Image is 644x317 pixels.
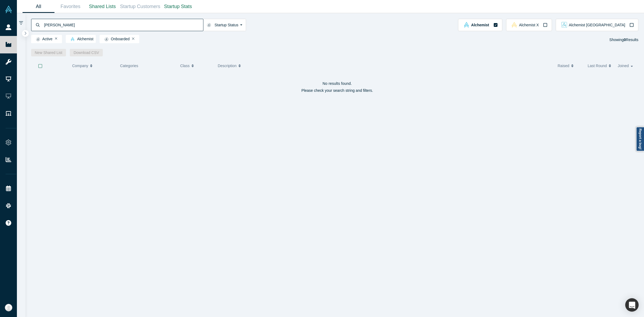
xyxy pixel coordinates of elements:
span: Class [180,60,189,71]
span: Showing Results [609,38,638,42]
p: Please check your search string and filters. [31,88,644,93]
img: alchemist Vault Logo [464,22,469,28]
img: Startup status [207,23,211,27]
button: Remove Filter [132,37,134,41]
span: Joined [618,60,629,71]
button: alchemist_aj Vault LogoAlchemist [GEOGRAPHIC_DATA] [556,19,638,31]
a: Favorites [54,0,86,13]
button: Class [180,60,209,71]
span: Onboarded [102,37,130,41]
button: Remove Filter [55,37,57,41]
button: New Shared List [31,49,66,56]
span: Raised [558,60,569,71]
img: Startup status [36,37,40,41]
button: Company [72,60,112,71]
img: alchemist_aj Vault Logo [561,22,567,28]
a: Startup Stats [162,0,194,13]
a: Startup Customers [118,0,162,13]
button: Startup Status [203,19,246,31]
button: Last Round [588,60,612,71]
button: Joined [618,60,635,71]
img: Alchemist Vault Logo [5,6,12,13]
strong: 0 [624,38,626,42]
button: Description [218,60,552,71]
button: alchemistx Vault LogoAlchemist X [506,19,552,31]
span: Last Round [588,60,607,71]
button: Download CSV [70,49,103,56]
img: Anna Sanchez's Account [5,304,12,311]
a: Report a bug! [636,127,644,151]
img: alchemist Vault Logo [71,37,75,41]
span: Alchemist X [519,23,539,27]
span: Alchemist [68,37,93,41]
span: Alchemist [471,23,489,27]
input: Search by company name, class, customer, one-liner or category [43,19,203,31]
img: Startup status [104,37,108,41]
button: Raised [558,60,582,71]
span: Company [72,60,88,71]
img: alchemistx Vault Logo [511,22,517,28]
span: Alchemist [GEOGRAPHIC_DATA] [569,23,625,27]
span: Active [34,37,53,41]
button: alchemist Vault LogoAlchemist [458,19,502,31]
a: Shared Lists [86,0,118,13]
span: Categories [120,64,138,68]
h4: No results found. [31,81,644,86]
a: All [23,0,54,13]
span: Description [218,60,236,71]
